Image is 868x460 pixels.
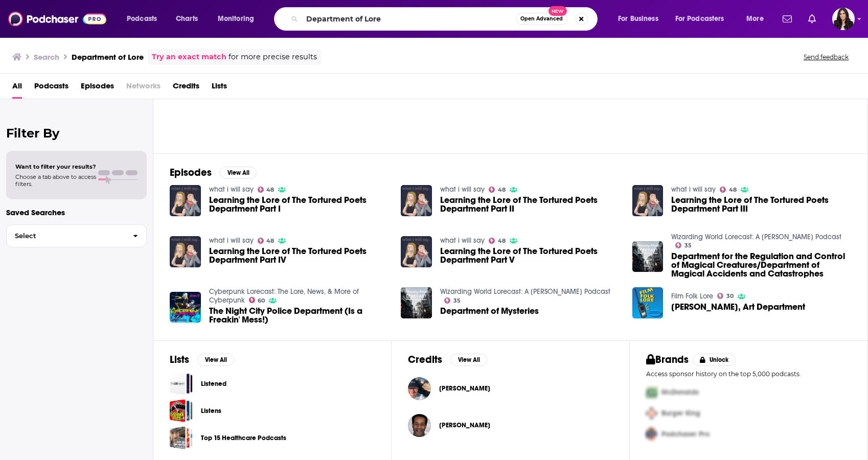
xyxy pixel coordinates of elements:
a: Listens [170,399,193,422]
h3: Search [34,52,59,62]
span: 48 [498,188,506,192]
a: Learning the Lore of The Tortured Poets Department Part IV [209,247,389,264]
img: Rachel, Art Department [632,287,664,318]
p: Access sponsor history on the top 5,000 podcasts. [646,370,851,378]
a: Podcasts [34,78,68,99]
span: Select [7,233,125,239]
button: open menu [739,11,776,27]
img: Learning the Lore of The Tortured Poets Department Part II [401,185,432,216]
a: Rachel, Art Department [671,303,805,311]
a: Listens [201,405,221,417]
span: For Podcasters [675,12,724,26]
span: Networks [126,78,161,99]
a: The Night City Police Department (Is a Freakin' Mess!) [209,307,389,324]
a: what i will say [209,236,254,245]
a: Top 15 Healthcare Podcasts [201,432,286,444]
a: Wizarding World Lorecast: A Harry Potter Podcast [440,287,610,296]
span: [PERSON_NAME], Art Department [671,303,805,311]
span: McDonalds [661,388,699,397]
a: Gregory Pardlo [439,421,490,429]
span: Choose a tab above to access filters. [15,173,96,188]
h2: Brands [646,353,689,366]
a: 35 [675,242,692,248]
button: Gregory PardloGregory Pardlo [408,409,613,442]
img: Third Pro Logo [642,424,661,445]
span: New [549,6,567,16]
a: Department for the Regulation and Control of Magical Creatures/Department of Magical Accidents an... [671,252,851,278]
a: Film Folk Lore [671,292,713,301]
div: Search podcasts, credits, & more... [284,7,607,31]
button: View All [197,354,234,366]
a: Learning the Lore of The Tortured Poets Department Part III [671,196,851,213]
span: 30 [726,294,734,298]
span: [PERSON_NAME] [439,421,490,429]
button: Peter LorentzenPeter Lorentzen [408,372,613,405]
a: Peter Lorentzen [439,384,490,393]
img: Learning the Lore of The Tortured Poets Department Part IV [170,236,201,267]
span: Top 15 Healthcare Podcasts [170,426,193,449]
img: Gregory Pardlo [408,414,431,437]
a: Department of Mysteries [440,307,539,315]
a: Listened [201,378,226,389]
span: Credits [173,78,199,99]
a: what i will say [671,185,716,194]
button: open menu [120,11,170,27]
span: Podcasts [127,12,157,26]
button: open menu [669,11,739,27]
a: Department of Mysteries [401,287,432,318]
a: Cyberpunk Lorecast: The Lore, News, & More of Cyberpunk [209,287,359,305]
span: Podchaser Pro [661,430,710,439]
a: Episodes [81,78,114,99]
a: 30 [717,293,734,299]
a: Learning the Lore of The Tortured Poets Department Part V [440,247,620,264]
a: 48 [720,187,737,193]
h3: Department of Lore [72,52,144,62]
span: All [12,78,22,99]
a: Learning the Lore of The Tortured Poets Department Part II [440,196,620,213]
a: 48 [489,238,506,244]
button: Unlock [693,354,736,366]
a: 60 [249,297,265,303]
span: Listened [170,372,193,395]
a: 48 [258,187,275,193]
a: Learning the Lore of The Tortured Poets Department Part I [209,196,389,213]
p: Saved Searches [6,208,147,217]
span: 48 [498,239,506,243]
span: [PERSON_NAME] [439,384,490,393]
span: Open Advanced [520,16,563,21]
span: 48 [729,188,737,192]
a: Lists [212,78,227,99]
a: The Night City Police Department (Is a Freakin' Mess!) [170,292,201,323]
img: Department for the Regulation and Control of Magical Creatures/Department of Magical Accidents an... [632,241,664,272]
button: Send feedback [801,53,852,61]
a: Show notifications dropdown [804,10,820,28]
a: 48 [489,187,506,193]
img: Peter Lorentzen [408,377,431,400]
a: what i will say [209,185,254,194]
h2: Filter By [6,126,147,141]
span: Charts [176,12,198,26]
button: View All [220,167,257,179]
a: 48 [258,238,275,244]
a: Charts [169,11,204,27]
img: User Profile [832,8,855,30]
button: Show profile menu [832,8,855,30]
span: Burger King [661,409,700,418]
span: 35 [453,298,461,303]
span: for more precise results [229,51,317,63]
a: CreditsView All [408,353,487,366]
